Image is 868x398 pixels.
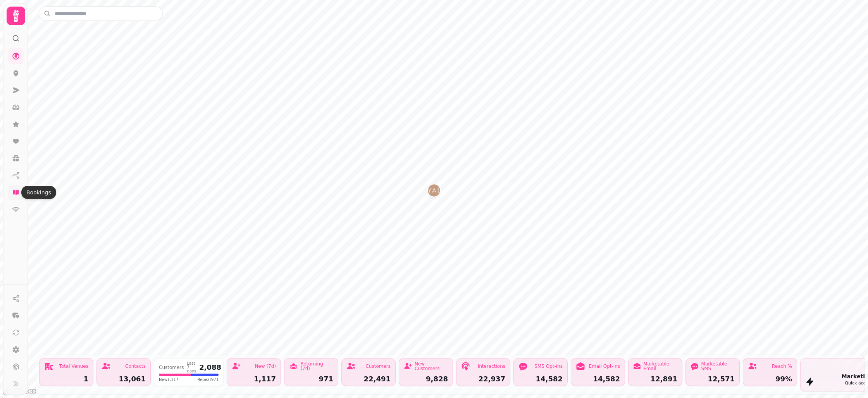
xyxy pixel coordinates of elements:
[300,362,333,371] div: Returning (7d)
[589,364,620,369] div: Email Opt-ins
[428,184,440,199] div: Map marker
[21,186,56,199] div: Bookings
[643,362,677,371] div: Marketable Email
[404,376,448,383] div: 9,828
[289,376,333,383] div: 971
[2,387,36,396] a: Mapbox logo
[255,364,276,369] div: New (7d)
[428,184,440,197] button: Royal Nawaab Pyramid
[478,364,505,369] div: Interactions
[772,364,792,369] div: Reach %
[198,377,219,383] span: Repeat 971
[518,376,563,383] div: 14,582
[199,364,221,371] div: 2,088
[346,376,391,383] div: 22,491
[415,362,448,371] div: New Customers
[59,364,88,369] div: Total Venues
[365,364,391,369] div: Customers
[576,376,620,383] div: 14,582
[461,376,505,383] div: 22,937
[232,376,276,383] div: 1,117
[633,376,677,383] div: 12,891
[159,377,178,383] span: New 1,117
[748,376,792,383] div: 99%
[187,362,196,373] div: Last 7 days
[159,365,184,370] div: Customers
[534,364,563,369] div: SMS Opt-ins
[701,362,735,371] div: Marketable SMS
[44,376,88,383] div: 1
[102,376,146,383] div: 13,061
[691,376,735,383] div: 12,571
[125,364,146,369] div: Contacts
